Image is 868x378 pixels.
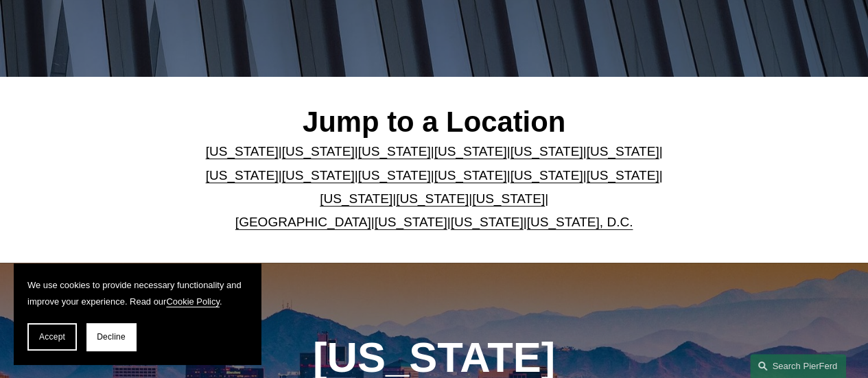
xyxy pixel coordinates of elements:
a: [US_STATE] [358,168,431,182]
h2: Jump to a Location [196,105,672,140]
a: [US_STATE] [282,144,355,158]
a: [US_STATE] [472,191,545,206]
a: [US_STATE] [358,144,431,158]
a: [US_STATE] [586,144,659,158]
a: [US_STATE] [434,168,507,182]
a: Search this site [750,354,846,378]
a: [US_STATE] [510,168,583,182]
a: [US_STATE] [320,191,392,206]
a: [US_STATE] [396,191,469,206]
a: [US_STATE] [510,144,583,158]
a: [US_STATE] [434,144,507,158]
a: [US_STATE] [206,168,279,182]
a: [US_STATE] [282,168,355,182]
a: [US_STATE] [206,144,279,158]
section: Cookie banner [14,263,261,364]
a: [US_STATE] [375,215,447,229]
button: Decline [86,323,136,351]
span: Accept [39,332,65,342]
a: [GEOGRAPHIC_DATA] [235,215,371,229]
a: [US_STATE], D.C. [527,215,633,229]
a: [US_STATE] [586,168,659,182]
p: | | | | | | | | | | | | | | | | | | [196,140,672,234]
a: Cookie Policy [166,296,220,307]
span: Decline [97,332,126,342]
button: Accept [27,323,77,351]
p: We use cookies to provide necessary functionality and improve your experience. Read our . [27,277,247,309]
a: [US_STATE] [451,215,524,229]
